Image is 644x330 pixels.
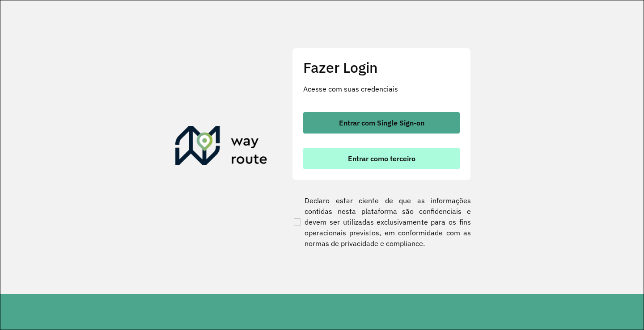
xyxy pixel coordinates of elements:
[339,119,424,126] span: Entrar com Single Sign-on
[175,126,267,169] img: Roteirizador AmbevTech
[303,112,460,134] button: button
[303,59,460,76] h2: Fazer Login
[303,148,460,169] button: button
[348,155,415,162] span: Entrar como terceiro
[292,195,471,249] label: Declaro estar ciente de que as informações contidas nesta plataforma são confidenciais e devem se...
[303,84,460,94] p: Acesse com suas credenciais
